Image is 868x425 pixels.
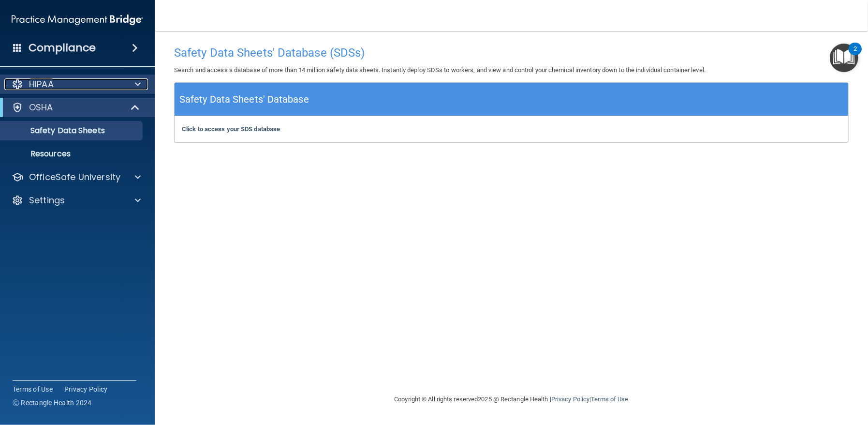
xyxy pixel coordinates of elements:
p: OSHA [29,102,53,113]
span: Ⓒ Rectangle Health 2024 [13,398,92,408]
button: Open Resource Center, 2 new notifications [830,44,858,72]
p: HIPAA [29,78,54,90]
p: Safety Data Sheets [6,126,138,136]
p: Search and access a database of more than 14 million safety data sheets. Instantly deploy SDSs to... [174,64,849,76]
a: Privacy Policy [64,384,108,394]
a: OSHA [12,102,140,113]
a: HIPAA [12,78,141,90]
h4: Safety Data Sheets' Database (SDSs) [174,46,849,59]
div: Copyright © All rights reserved 2025 @ Rectangle Health | | [335,384,688,415]
a: OfficeSafe University [12,171,141,183]
img: PMB logo [12,10,143,30]
a: Terms of Use [13,384,53,394]
div: 2 [853,49,857,61]
h4: Compliance [29,41,96,55]
p: Resources [6,149,138,159]
a: Privacy Policy [551,395,589,403]
h5: Safety Data Sheets' Database [179,91,309,108]
p: OfficeSafe University [29,171,120,183]
a: Settings [12,195,141,206]
a: Terms of Use [591,395,628,403]
p: Settings [29,195,65,206]
a: Click to access your SDS database [182,125,280,133]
